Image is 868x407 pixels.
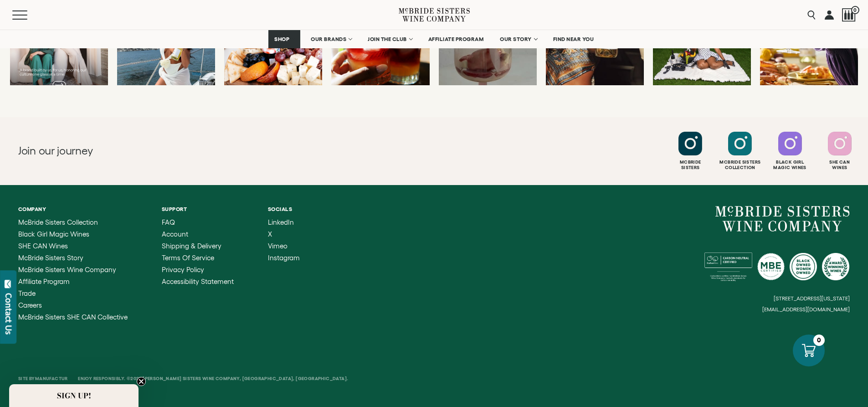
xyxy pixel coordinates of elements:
[268,254,300,262] span: Instagram
[368,36,407,42] span: JOIN THE CLUB
[500,36,532,42] span: OUR STORY
[762,306,850,313] small: [EMAIL_ADDRESS][DOMAIN_NAME]
[162,254,214,262] span: Terms of Service
[18,230,89,238] span: Black Girl Magic Wines
[18,218,98,226] span: McBride Sisters Collection
[716,160,764,170] div: Mcbride Sisters Collection
[18,266,128,273] a: McBride Sisters Wine Company
[422,30,490,48] a: AFFILIATE PROGRAM
[311,36,346,42] span: OUR BRANDS
[137,377,146,386] button: Close teaser
[35,376,68,381] a: Manufactur
[274,36,290,42] span: SHOP
[268,242,300,250] a: Vimeo
[362,30,418,48] a: JOIN THE CLUB
[766,160,814,170] div: Black Girl Magic Wines
[268,230,272,238] span: X
[162,242,221,250] span: Shipping & Delivery
[813,335,825,346] div: 0
[18,266,116,273] span: McBride Sisters Wine Company
[305,30,357,48] a: OUR BRANDS
[816,132,863,170] a: Follow SHE CAN Wines on Instagram She CanWines
[162,230,188,238] span: Account
[18,254,83,262] span: McBride Sisters Story
[18,314,128,321] a: McBride Sisters SHE CAN Collective
[162,231,234,238] a: Account
[162,266,204,273] span: Privacy Policy
[716,132,764,170] a: Follow McBride Sisters Collection on Instagram Mcbride SistersCollection
[667,160,714,170] div: Mcbride Sisters
[18,302,128,309] a: Careers
[268,254,300,262] a: Instagram
[162,278,234,285] a: Accessibility Statement
[18,289,36,297] span: Trade
[12,10,45,20] button: Mobile Menu Trigger
[18,290,128,297] a: Trade
[162,266,234,273] a: Privacy Policy
[18,231,128,238] a: Black Girl Magic Wines
[428,36,484,42] span: AFFILIATE PROGRAM
[547,30,600,48] a: FIND NEAR YOU
[162,219,234,226] a: FAQ
[766,132,814,170] a: Follow Black Girl Magic Wines on Instagram Black GirlMagic Wines
[18,242,128,250] a: SHE CAN Wines
[18,376,69,381] span: Site By
[18,301,42,309] span: Careers
[162,254,234,262] a: Terms of Service
[4,293,13,335] div: Contact Us
[18,242,68,250] span: SHE CAN Wines
[162,218,175,226] span: FAQ
[268,242,288,250] span: Vimeo
[268,30,300,48] a: SHOP
[268,218,294,226] span: LinkedIn
[9,384,139,407] div: SIGN UP!Close teaser
[18,219,128,226] a: McBride Sisters Collection
[667,132,714,170] a: Follow McBride Sisters on Instagram McbrideSisters
[715,206,850,232] a: McBride Sisters Wine Company
[18,278,128,285] a: Affiliate Program
[553,36,594,42] span: FIND NEAR YOU
[18,313,128,321] span: McBride Sisters SHE CAN Collective
[18,254,128,262] a: McBride Sisters Story
[268,219,300,226] a: LinkedIn
[268,231,300,238] a: X
[774,295,850,301] small: [STREET_ADDRESS][US_STATE]
[78,376,348,381] span: Enjoy Responsibly. ©2025 [PERSON_NAME] Sisters Wine Company, [GEOGRAPHIC_DATA], [GEOGRAPHIC_DATA].
[851,6,859,14] span: 0
[494,30,543,48] a: OUR STORY
[18,144,392,158] h2: Join our journey
[57,390,91,401] span: SIGN UP!
[816,160,863,170] div: She Can Wines
[18,278,70,285] span: Affiliate Program
[162,242,234,250] a: Shipping & Delivery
